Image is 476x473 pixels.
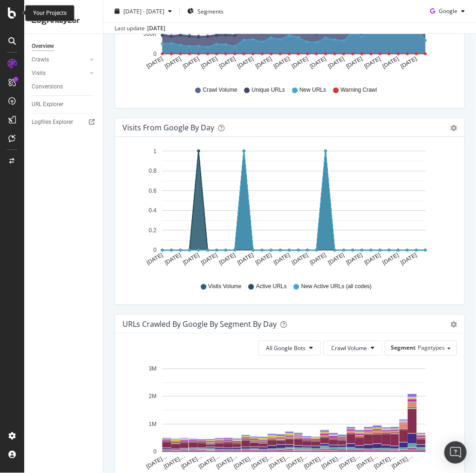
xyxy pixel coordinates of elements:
[309,252,327,266] text: [DATE]
[143,31,156,37] text: 500K
[149,168,156,175] text: 0.8
[123,7,164,15] span: [DATE] - [DATE]
[153,449,156,455] text: 0
[115,24,165,33] div: Last update
[32,68,87,78] a: Visits
[32,41,96,51] a: Overview
[32,82,63,92] div: Conversions
[345,252,364,266] text: [DATE]
[291,55,309,70] text: [DATE]
[182,55,200,70] text: [DATE]
[323,341,382,356] button: Crawl Volume
[254,252,273,266] text: [DATE]
[254,55,273,70] text: [DATE]
[32,117,73,127] div: Logfiles Explorer
[400,252,418,266] text: [DATE]
[153,148,156,155] text: 1
[327,252,346,266] text: [DATE]
[182,252,200,266] text: [DATE]
[301,283,372,291] span: New Active URLs (all codes)
[149,421,156,428] text: 1M
[122,123,214,132] div: Visits from Google by day
[149,227,156,234] text: 0.2
[200,55,218,70] text: [DATE]
[200,252,218,266] text: [DATE]
[363,55,382,70] text: [DATE]
[439,7,457,15] span: Google
[32,55,49,65] div: Crawls
[149,366,156,372] text: 3M
[331,345,367,352] span: Crawl Volume
[32,68,46,78] div: Visits
[32,117,96,127] a: Logfiles Explorer
[426,4,469,19] button: Google
[111,4,176,19] button: [DATE] - [DATE]
[236,55,255,70] text: [DATE]
[236,252,255,266] text: [DATE]
[32,41,54,51] div: Overview
[203,86,237,94] span: Crawl Volume
[153,247,156,254] text: 0
[272,55,291,70] text: [DATE]
[218,55,237,70] text: [DATE]
[184,4,227,19] button: Segments
[163,252,182,266] text: [DATE]
[256,283,287,291] span: Active URLs
[327,55,346,70] text: [DATE]
[345,55,364,70] text: [DATE]
[363,252,382,266] text: [DATE]
[33,9,67,17] div: Your Projects
[381,55,400,70] text: [DATE]
[418,344,445,352] span: Pagetypes
[32,82,96,92] a: Conversions
[145,55,164,70] text: [DATE]
[145,252,164,266] text: [DATE]
[149,393,156,400] text: 2M
[444,441,467,464] div: Open Intercom Messenger
[32,100,96,109] a: URL Explorer
[291,252,309,266] text: [DATE]
[252,86,285,94] span: Unique URLs
[450,125,457,131] div: gear
[122,363,452,471] svg: A chart.
[381,252,400,266] text: [DATE]
[163,55,182,70] text: [DATE]
[272,252,291,266] text: [DATE]
[32,100,63,109] div: URL Explorer
[450,321,457,328] div: gear
[122,144,452,274] svg: A chart.
[266,345,306,352] span: All Google Bots
[258,341,321,356] button: All Google Bots
[208,283,242,291] span: Visits Volume
[309,55,327,70] text: [DATE]
[122,319,277,329] div: URLs Crawled by Google By Segment By Day
[32,55,87,65] a: Crawls
[197,7,224,15] span: Segments
[299,86,326,94] span: New URLs
[400,55,418,70] text: [DATE]
[340,86,377,94] span: Warning Crawl
[147,24,165,33] div: [DATE]
[391,344,415,352] span: Segment
[218,252,237,266] text: [DATE]
[149,188,156,194] text: 0.6
[153,51,156,57] text: 0
[149,208,156,214] text: 0.4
